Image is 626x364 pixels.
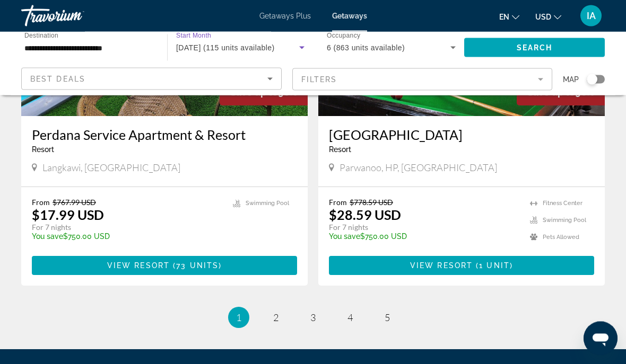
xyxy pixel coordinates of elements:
button: View Resort(1 unit) [329,256,594,276]
span: 73 units [176,262,219,270]
nav: Pagination [21,307,605,329]
span: View Resort [107,262,170,270]
span: [DATE] (115 units available) [176,43,275,52]
span: $767.99 USD [53,198,96,207]
span: USD [535,13,551,21]
span: Search [517,43,553,52]
p: $28.59 USD [329,207,401,223]
p: $750.00 USD [329,233,519,241]
span: 3 [310,312,316,324]
span: Swimming Pool [543,217,586,224]
p: $750.00 USD [32,233,222,241]
span: ( ) [170,262,222,270]
a: Getaways [332,12,367,20]
p: For 7 nights [32,223,222,233]
span: $778.59 USD [350,198,393,207]
span: en [499,13,509,21]
span: 4 [347,312,353,324]
button: Search [464,38,605,57]
a: Perdana Service Apartment & Resort [32,127,297,143]
button: View Resort(73 units) [32,256,297,276]
a: [GEOGRAPHIC_DATA] [329,127,594,143]
button: Filter [292,68,553,91]
p: $17.99 USD [32,207,104,223]
a: Travorium [21,2,127,30]
span: Swimming Pool [246,200,289,207]
button: User Menu [577,5,605,27]
span: From [32,198,50,207]
span: 5 [385,312,390,324]
span: 1 [236,312,241,324]
a: Getaways Plus [259,12,311,20]
span: View Resort [410,262,473,270]
span: Pets Allowed [543,234,579,241]
button: Change language [499,9,519,24]
button: Change currency [535,9,561,24]
span: From [329,198,347,207]
iframe: Button to launch messaging window [584,322,618,356]
span: You save [32,233,63,241]
span: Langkawi, [GEOGRAPHIC_DATA] [42,162,180,174]
span: Occupancy [327,33,360,40]
span: Resort [32,146,54,154]
span: 6 (863 units available) [327,43,405,52]
span: Parwanoo, HP, [GEOGRAPHIC_DATA] [340,162,497,174]
span: Best Deals [30,75,85,83]
span: IA [587,11,596,21]
span: 1 unit [479,262,510,270]
p: For 7 nights [329,223,519,233]
span: ( ) [473,262,513,270]
span: Start Month [176,33,211,40]
span: Fitness Center [543,200,582,207]
span: Resort [329,146,351,154]
span: Map [563,72,579,87]
mat-select: Sort by [30,73,273,85]
span: 2 [273,312,279,324]
span: You save [329,233,360,241]
span: Destination [24,32,58,39]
